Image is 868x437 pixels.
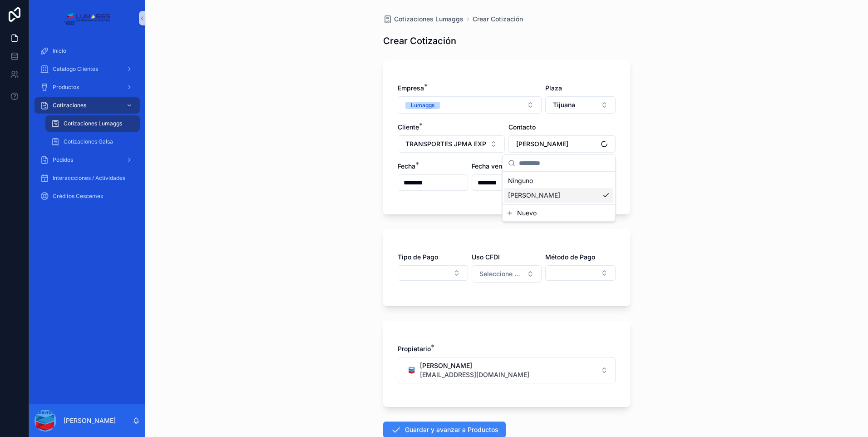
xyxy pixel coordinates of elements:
button: Seleccionar botón [545,96,616,114]
font: Ninguno [508,176,533,185]
div: Contenido desplazable [29,36,145,216]
a: Cotizaciones Lumaggs [45,115,140,132]
button: Seleccionar botón [508,135,616,153]
button: Seleccionar botón [398,96,542,114]
span: [PERSON_NAME] [516,139,568,149]
div: Sugerencias [503,172,615,204]
h1: Crear Cotización [383,35,456,47]
button: Seleccionar botón [398,265,468,281]
span: Cotizaciones [53,102,86,109]
a: Pedidos [35,152,140,168]
span: Productos [53,84,79,91]
span: [EMAIL_ADDRESS][DOMAIN_NAME] [420,370,529,379]
span: Cotizaciones Lumaggs [394,15,464,24]
span: Método de Pago [545,253,595,261]
button: Nuevo [506,209,612,218]
span: Nuevo [517,209,537,218]
a: Cotizaciones Galsa [45,134,140,150]
a: Interaccciones / Actividades [35,170,140,186]
span: Seleccione un CFDI de Uso [479,269,523,278]
span: Cotizaciones Galsa [64,138,113,145]
span: Empresa [398,84,424,92]
span: Tipo de Pago [398,253,438,261]
a: Cotizaciones Lumaggs [383,15,464,24]
span: Catalogo Clientes [53,65,98,73]
span: Créditos Cescemex [53,193,104,200]
span: [PERSON_NAME] [508,191,560,200]
span: Plaza [545,84,562,92]
span: Fecha vencimiento [472,162,528,170]
p: [PERSON_NAME] [64,416,116,425]
span: Fecha [398,162,415,170]
a: Productos [35,79,140,95]
button: Seleccionar botón [472,265,542,283]
span: TRANSPORTES JPMA EXPRESS [405,139,486,149]
button: Seleccionar botón [545,265,616,281]
span: Cliente [398,123,419,131]
span: Pedidos [53,156,73,164]
span: Interaccciones / Actividades [53,174,125,182]
a: Créditos Cescemex [35,188,140,204]
span: Uso CFDI [472,253,500,261]
div: Lumaggs [411,102,434,109]
span: [PERSON_NAME] [420,361,529,370]
a: Cotizaciones [35,97,140,114]
a: Crear Cotización [473,15,523,24]
button: Seleccionar botón [398,135,505,153]
span: Tijuana [553,100,575,109]
span: Cotizaciones Lumaggs [64,120,122,127]
font: Guardar y avanzar a Productos [405,425,498,434]
a: Catalogo Clientes [35,61,140,77]
span: Contacto [508,123,536,131]
button: Seleccionar botón [398,357,616,383]
span: Inicio [53,47,66,55]
img: App logo [64,11,110,25]
span: Propietario [398,345,431,353]
a: Inicio [35,43,140,59]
